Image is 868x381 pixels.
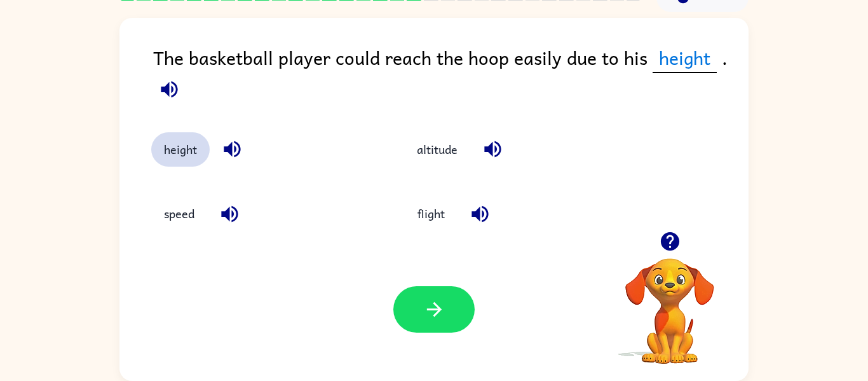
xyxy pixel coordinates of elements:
[404,197,458,231] button: flight
[653,43,717,73] span: height
[151,197,207,231] button: speed
[153,43,749,107] div: The basketball player could reach the hoop easily due to his .
[404,132,470,167] button: altitude
[606,239,733,366] video: Your browser must support playing .mp4 files to use Literably. Please try using another browser.
[151,132,210,167] button: height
